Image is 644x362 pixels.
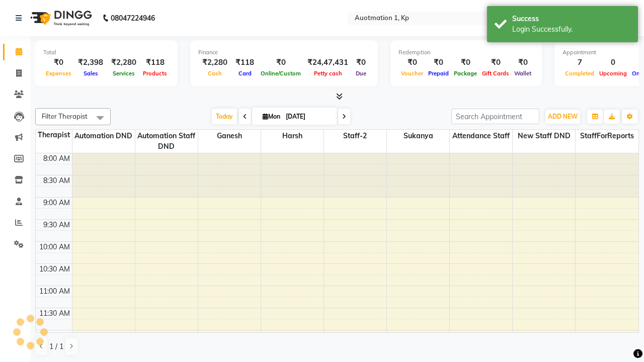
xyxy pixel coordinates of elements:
[42,112,88,120] span: Filter Therapist
[426,70,451,77] span: Prepaid
[198,48,370,57] div: Finance
[283,109,333,124] input: 2025-09-01
[512,70,534,77] span: Wallet
[135,130,198,153] span: Automation Staff DND
[74,57,107,68] div: ₹2,398
[548,113,578,120] span: ADD NEW
[37,264,72,275] div: 10:30 AM
[512,57,534,68] div: ₹0
[43,70,74,77] span: Expenses
[512,14,630,24] div: Success
[512,24,630,35] div: Login Successfully.
[38,330,72,341] div: 12:00 PM
[205,70,224,77] span: Cash
[110,70,137,77] span: Services
[212,109,237,124] span: Today
[398,70,426,77] span: Voucher
[513,130,575,142] span: New Staff DND
[107,57,140,68] div: ₹2,280
[43,57,74,68] div: ₹0
[37,308,72,319] div: 11:30 AM
[41,220,72,230] div: 9:30 AM
[198,130,261,142] span: Ganesh
[261,130,324,142] span: Harsh
[426,57,451,68] div: ₹0
[49,341,63,352] span: 1 / 1
[43,48,170,57] div: Total
[545,110,580,124] button: ADD NEW
[398,48,534,57] div: Redemption
[576,130,638,142] span: StaffForReports
[41,198,72,208] div: 9:00 AM
[258,57,303,68] div: ₹0
[311,70,345,77] span: Petty cash
[258,70,303,77] span: Online/Custom
[387,130,449,142] span: Sukanya
[260,113,283,120] span: Mon
[398,57,426,68] div: ₹0
[198,57,231,68] div: ₹2,280
[111,4,155,32] b: 08047224946
[562,70,597,77] span: Completed
[26,4,95,32] img: logo
[236,70,254,77] span: Card
[231,57,258,68] div: ₹118
[41,153,72,164] div: 8:00 AM
[597,57,629,68] div: 0
[140,57,170,68] div: ₹118
[352,57,370,68] div: ₹0
[37,286,72,297] div: 11:00 AM
[597,70,629,77] span: Upcoming
[303,57,352,68] div: ₹24,47,431
[36,130,72,140] div: Therapist
[37,242,72,252] div: 10:00 AM
[451,70,479,77] span: Package
[450,130,512,142] span: Attendance Staff
[353,70,369,77] span: Due
[324,130,386,142] span: Staff-2
[81,70,101,77] span: Sales
[479,57,512,68] div: ₹0
[41,175,72,186] div: 8:30 AM
[562,57,597,68] div: 7
[479,70,512,77] span: Gift Cards
[451,57,479,68] div: ₹0
[72,130,135,142] span: Automation DND
[140,70,170,77] span: Products
[451,109,539,124] input: Search Appointment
